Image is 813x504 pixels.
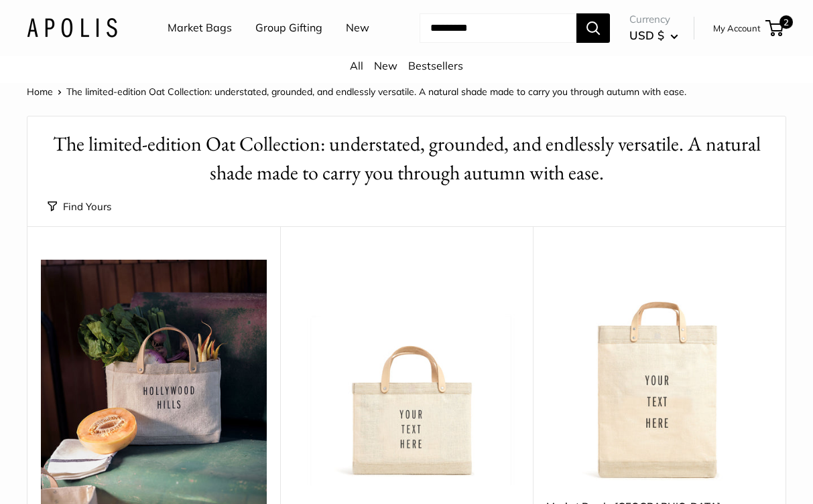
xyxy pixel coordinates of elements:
h1: The limited-edition Oat Collection: understated, grounded, and endlessly versatile. A natural sha... [48,130,765,187]
img: Petite Market Bag in Oat [294,260,519,485]
img: Market Bag in Oat [546,260,772,485]
a: My Account [713,20,761,36]
a: Bestsellers [408,59,463,72]
a: Market Bags [168,18,232,38]
nav: Breadcrumb [27,83,686,100]
a: Market Bag in OatMarket Bag in Oat [546,260,772,485]
button: Search [576,13,610,43]
a: 2 [767,20,784,36]
button: Find Yours [48,197,111,216]
a: Petite Market Bag in OatPetite Market Bag in Oat [294,260,519,485]
a: Group Gifting [255,18,322,38]
a: New [346,18,369,38]
input: Search... [420,13,576,43]
a: New [374,59,397,72]
span: The limited-edition Oat Collection: understated, grounded, and endlessly versatile. A natural sha... [66,86,686,98]
span: USD $ [629,28,664,42]
a: Home [27,86,53,98]
a: All [350,59,363,72]
img: Apolis [27,18,117,37]
button: USD $ [629,25,678,46]
span: Currency [629,10,678,29]
span: 2 [779,15,793,29]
